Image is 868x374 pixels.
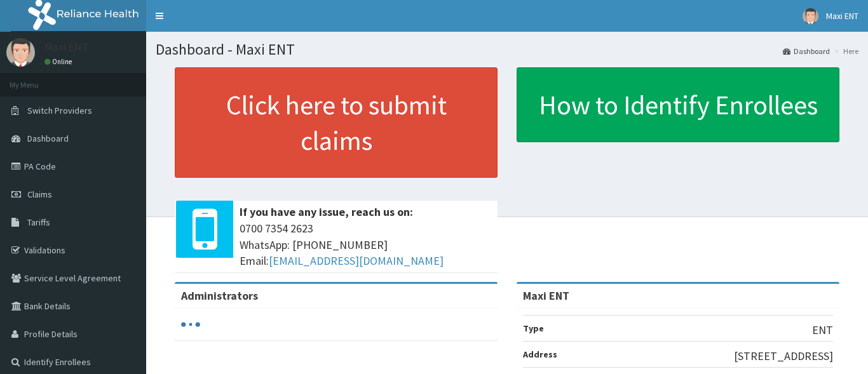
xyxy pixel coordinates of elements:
[517,67,839,142] a: How to Identify Enrollees
[27,217,50,228] span: Tariffs
[523,288,569,303] strong: Maxi ENT
[44,57,75,66] a: Online
[523,349,557,360] b: Address
[27,105,92,116] span: Switch Providers
[27,189,52,200] span: Claims
[240,204,413,219] b: If you have any issue, reach us on:
[240,220,491,269] span: 0700 7354 2623 WhatsApp: [PHONE_NUMBER] Email:
[812,322,833,338] p: ENT
[803,8,818,24] img: User Image
[734,348,833,364] p: [STREET_ADDRESS]
[269,253,444,268] a: [EMAIL_ADDRESS][DOMAIN_NAME]
[156,41,858,58] h1: Dashboard - Maxi ENT
[826,10,858,22] span: Maxi ENT
[181,288,258,303] b: Administrators
[44,41,89,53] p: Maxi ENT
[175,67,498,178] a: Click here to submit claims
[783,46,830,57] a: Dashboard
[831,46,858,57] li: Here
[181,315,200,334] svg: audio-loading
[6,38,35,67] img: User Image
[27,133,69,144] span: Dashboard
[523,323,544,334] b: Type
